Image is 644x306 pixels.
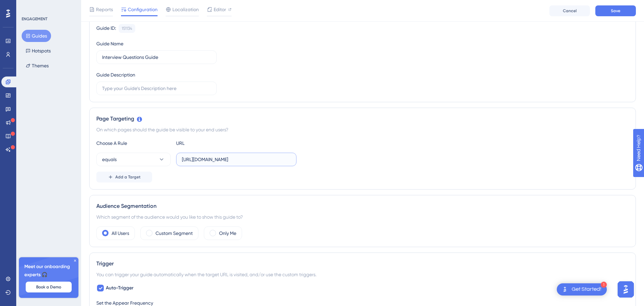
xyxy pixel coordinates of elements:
input: yourwebsite.com/path [182,156,291,163]
button: Add a Target [96,172,152,182]
div: 151134 [122,26,132,31]
div: Open Get Started! checklist, remaining modules: 1 [557,283,607,296]
button: Save [595,5,636,16]
span: Localization [172,5,199,14]
div: Guide ID: [96,24,116,33]
div: Which segment of the audience would you like to show this guide to? [96,213,629,221]
button: Themes [22,60,53,72]
span: Save [611,8,620,14]
span: Need Help? [16,2,42,10]
span: Cancel [563,8,577,14]
label: Custom Segment [156,229,193,237]
button: Book a Demo [26,282,72,292]
div: Trigger [96,260,629,268]
div: On which pages should the guide be visible to your end users? [96,126,629,134]
span: Auto-Trigger [106,284,134,292]
span: Meet our onboarding experts 🎧 [24,263,73,279]
div: Guide Description [96,71,135,79]
button: Hotspots [22,45,55,57]
iframe: UserGuiding AI Assistant Launcher [616,279,636,300]
label: Only Me [219,229,236,237]
span: Add a Target [115,174,141,180]
div: Audience Segmentation [96,202,629,210]
div: Guide Name [96,40,123,48]
div: Choose A Rule [96,139,171,147]
span: Editor [214,5,226,14]
div: URL [176,139,251,147]
div: Get Started! [572,286,601,293]
img: launcher-image-alternative-text [561,285,569,293]
div: 1 [601,282,607,288]
div: ENGAGEMENT [22,16,47,22]
span: Reports [96,5,113,14]
input: Type your Guide’s Name here [102,53,211,61]
span: Configuration [128,5,158,14]
span: equals [102,155,117,163]
div: You can trigger your guide automatically when the target URL is visited, and/or use the custom tr... [96,270,629,279]
button: Guides [22,30,51,42]
input: Type your Guide’s Description here [102,85,211,92]
div: Page Targeting [96,115,629,123]
span: Book a Demo [36,284,61,290]
button: Cancel [549,5,590,16]
label: All Users [112,229,129,237]
button: equals [96,153,171,166]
